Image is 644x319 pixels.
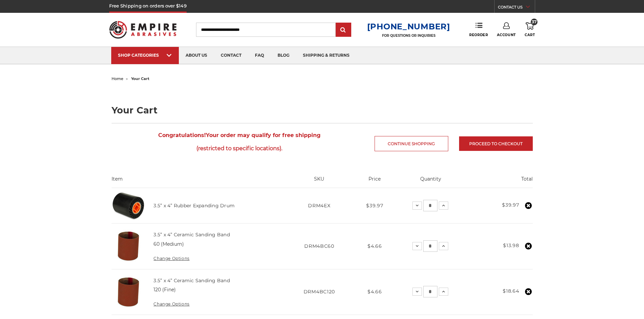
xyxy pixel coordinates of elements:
a: blog [271,47,296,64]
img: 3.5x4 inch ceramic sanding band for expanding rubber drum [112,275,145,309]
input: Submit [337,23,350,37]
th: Price [357,176,393,188]
strong: $18.64 [503,288,519,294]
input: 3.5” x 4” Ceramic Sanding Band Quantity: [423,240,437,252]
span: $4.66 [367,289,382,295]
span: (restricted to specific locations). [112,142,367,155]
a: 3.5” x 4” Ceramic Sanding Band [153,277,230,284]
a: 3.5” x 4” Ceramic Sanding Band [153,232,230,238]
a: 37 Cart [525,22,535,37]
span: DRM4EX [308,203,330,209]
span: Reorder [469,33,488,37]
a: Reorder [469,22,488,37]
h1: Your Cart [112,106,533,115]
span: Your order may qualify for free shipping [112,129,367,155]
a: shipping & returns [296,47,356,64]
a: Continue Shopping [375,136,448,151]
a: Change Options [153,301,189,307]
img: 3.5x4 inch ceramic sanding band for expanding rubber drum [112,229,145,263]
a: about us [179,47,214,64]
input: 3.5” x 4” Rubber Expanding Drum Quantity: [423,200,437,211]
input: 3.5” x 4” Ceramic Sanding Band Quantity: [423,286,437,297]
img: 3.5 inch rubber expanding drum for sanding belt [112,189,145,222]
span: $39.97 [366,203,383,209]
a: Change Options [153,256,189,261]
a: CONTACT US [498,3,535,13]
th: Item [112,176,282,188]
a: 3.5” x 4” Rubber Expanding Drum [153,203,235,209]
span: Account [497,33,516,37]
span: your cart [131,76,149,81]
span: $4.66 [367,243,382,249]
a: home [112,76,123,81]
a: contact [214,47,248,64]
strong: Congratulations! [158,132,206,138]
strong: $39.97 [502,202,519,208]
dd: 120 (Fine) [153,286,176,293]
span: DRM4BC120 [304,289,335,295]
dd: 60 (Medium) [153,241,184,248]
span: Cart [525,33,535,37]
a: [PHONE_NUMBER] [367,22,450,31]
div: SHOP CATEGORIES [118,53,172,58]
strong: $13.98 [503,242,519,248]
img: Empire Abrasives [109,17,177,43]
p: FOR QUESTIONS OR INQUIRIES [367,33,450,38]
a: Proceed to checkout [459,136,533,151]
th: Total [469,176,533,188]
span: DRM4BC60 [304,243,334,249]
th: SKU [282,176,357,188]
a: faq [248,47,271,64]
span: 37 [531,19,538,25]
th: Quantity [392,176,469,188]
